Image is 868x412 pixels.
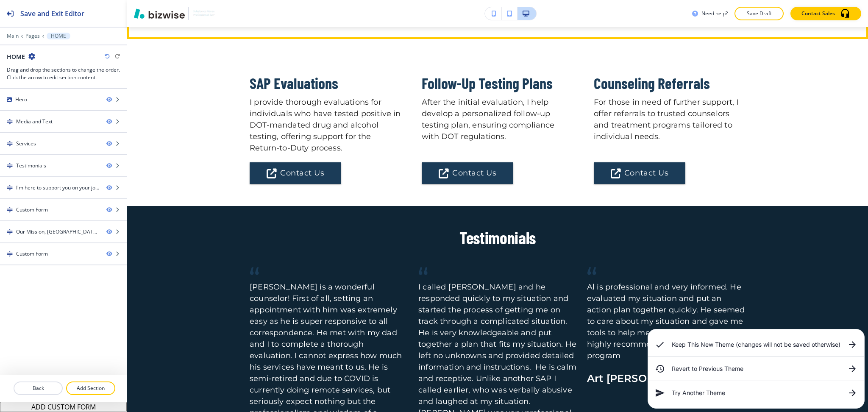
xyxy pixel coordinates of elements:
div: I'm here to support you on your journey to recovery. For questions or to schedule an appointment,... [16,184,100,192]
h2: Save and Exit Editor [20,8,84,19]
p: Add Section [67,384,114,392]
button: Contact Sales [790,7,861,20]
button: Back [14,381,63,395]
p: Al is professional and very informed. He evaluated my situation and put an action plan together q... [587,281,746,362]
img: Drag [7,207,13,213]
h3: SAP Evaluations [250,75,401,92]
button: Contact Us [250,162,341,184]
img: Drag [7,229,13,235]
button: Pages [25,33,40,39]
h3: Need help? [701,10,728,17]
h6: Keep This New Theme (changes will not be saved otherwise) [672,340,840,349]
button: Add Section [66,381,115,395]
div: Custom Form [16,206,48,214]
img: Your Logo [192,10,215,18]
div: Try Another Theme [648,384,864,401]
button: Contact Us [594,162,685,184]
div: Our Mission, KS Office [16,228,100,236]
h6: Revert to Previous Theme [672,364,840,373]
button: Main [7,33,19,39]
img: Drag [7,163,13,169]
h2: HOME [7,52,25,61]
h3: Follow-Up Testing Plans [422,75,573,92]
button: HOME [47,33,70,39]
h6: Try Another Theme [672,388,840,398]
p: For those in need of further support, I offer referrals to trusted counselors and treatment progr... [594,97,746,142]
h2: Testimonials [250,228,746,247]
div: Services [16,140,36,148]
h6: Art [PERSON_NAME] [587,372,746,385]
img: Drag [7,119,13,125]
p: Save Draft [746,10,773,17]
div: Hero [15,96,27,103]
img: Drag [7,251,13,257]
div: Custom Form [16,250,48,258]
div: Keep This New Theme (changes will not be saved otherwise) [648,336,864,353]
h3: Drag and drop the sections to change the order. Click the arrow to edit section content. [7,66,120,81]
p: After the initial evaluation, I help develop a personalized follow-up testing plan, ensuring comp... [422,97,573,142]
img: Drag [7,141,13,147]
button: Contact Us [422,162,513,184]
img: Bizwise Logo [134,8,185,19]
h3: Counseling Referrals [594,75,746,92]
p: Back [14,384,62,392]
p: I provide thorough evaluations for individuals who have tested positive in DOT-mandated drug and ... [250,97,401,154]
div: Revert to Previous Theme [648,360,864,377]
p: HOME [51,33,66,39]
button: Save Draft [734,7,784,20]
div: Testimonials [16,162,46,170]
div: Media and Text [16,118,53,125]
img: Drag [7,185,13,191]
p: Contact Sales [801,10,835,17]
